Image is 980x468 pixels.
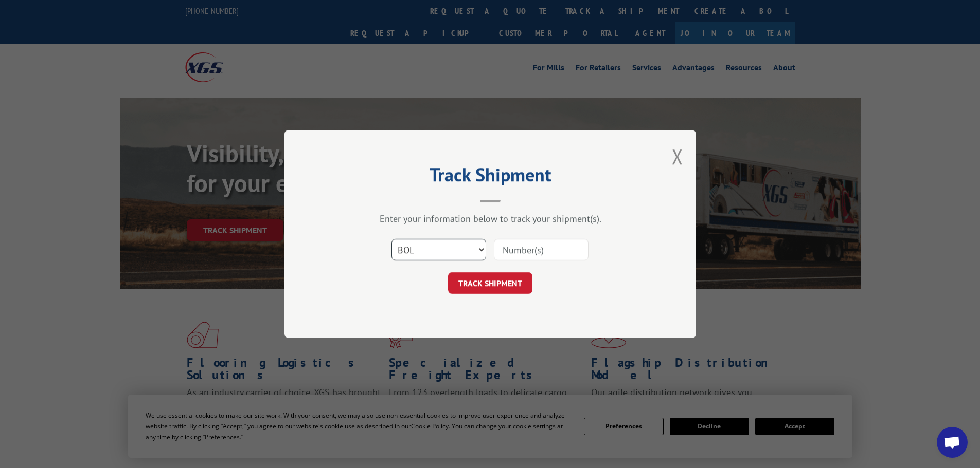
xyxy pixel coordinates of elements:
h2: Track Shipment [336,167,645,187]
button: TRACK SHIPMENT [448,272,532,294]
button: Close modal [672,143,683,170]
a: Open chat [937,427,968,458]
input: Number(s) [494,239,589,260]
div: Enter your information below to track your shipment(s). [336,213,645,224]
